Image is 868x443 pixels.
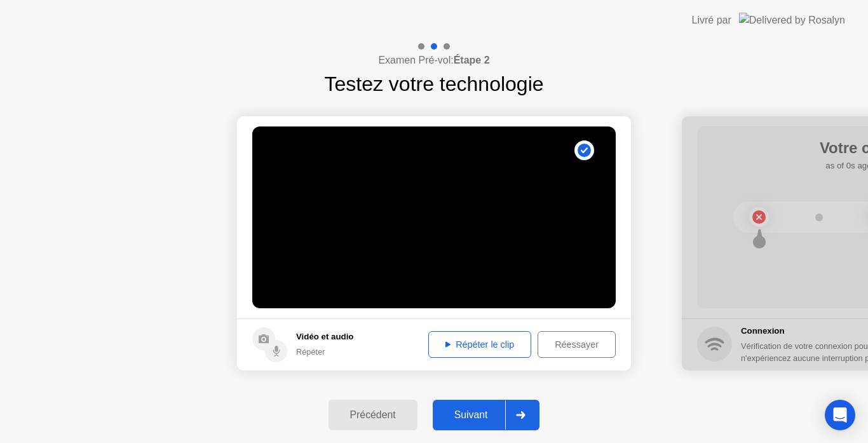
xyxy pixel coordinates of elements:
div: Réessayer [542,339,611,350]
div: Répéter le clip [433,339,527,350]
img: Delivered by Rosalyn [739,13,845,27]
h5: Vidéo et audio [296,331,353,343]
div: Répéter [296,346,353,358]
button: Réessayer [538,331,616,358]
h1: Testez votre technologie [324,69,543,99]
button: Suivant [433,400,540,430]
div: Suivant [437,409,506,421]
b: Étape 2 [454,55,490,65]
div: Open Intercom Messenger [825,400,855,430]
h4: Examen Pré-vol: [378,53,489,68]
div: Précédent [332,409,414,421]
button: Précédent [329,400,417,430]
div: Livré par [692,13,731,28]
button: Répéter le clip [428,331,531,358]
